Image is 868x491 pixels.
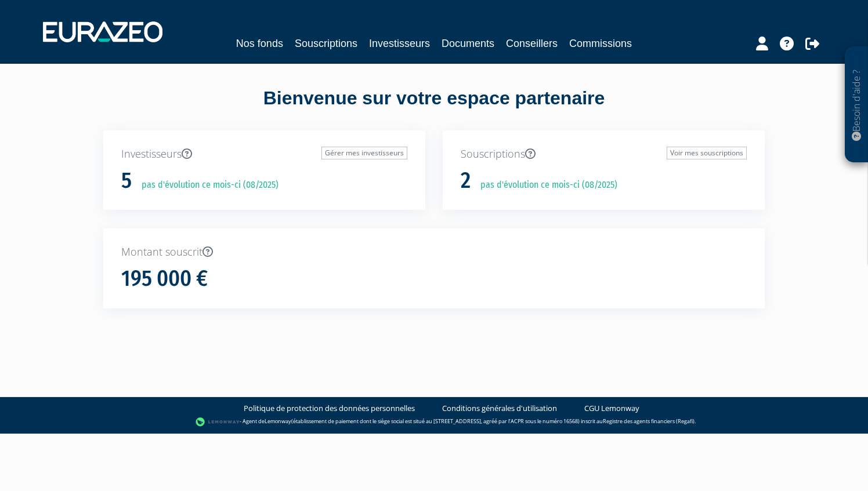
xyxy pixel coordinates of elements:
div: Bienvenue sur votre espace partenaire [95,85,773,130]
a: CGU Lemonway [584,403,639,414]
a: Conditions générales d'utilisation [442,403,557,414]
a: Documents [442,35,494,52]
a: Investisseurs [369,35,430,52]
p: Besoin d'aide ? [850,53,863,157]
a: Gérer mes investisseurs [321,147,407,159]
p: Investisseurs [121,147,407,162]
h1: 2 [461,169,471,193]
p: Souscriptions [461,147,747,162]
img: 1732889491-logotype_eurazeo_blanc_rvb.png [43,21,162,42]
div: - Agent de (établissement de paiement dont le siège social est situé au [STREET_ADDRESS], agréé p... [12,416,856,428]
a: Commissions [569,35,632,52]
a: Politique de protection des données personnelles [244,403,415,414]
h1: 195 000 € [121,267,208,291]
a: Conseillers [506,35,558,52]
a: Registre des agents financiers (Regafi) [603,417,695,425]
img: logo-lemonway.png [196,416,240,428]
a: Nos fonds [236,35,283,52]
p: Montant souscrit [121,245,747,260]
a: Souscriptions [295,35,357,52]
a: Voir mes souscriptions [667,147,747,159]
h1: 5 [121,169,132,193]
a: Lemonway [265,417,291,425]
p: pas d'évolution ce mois-ci (08/2025) [133,179,279,192]
p: pas d'évolution ce mois-ci (08/2025) [472,179,617,192]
